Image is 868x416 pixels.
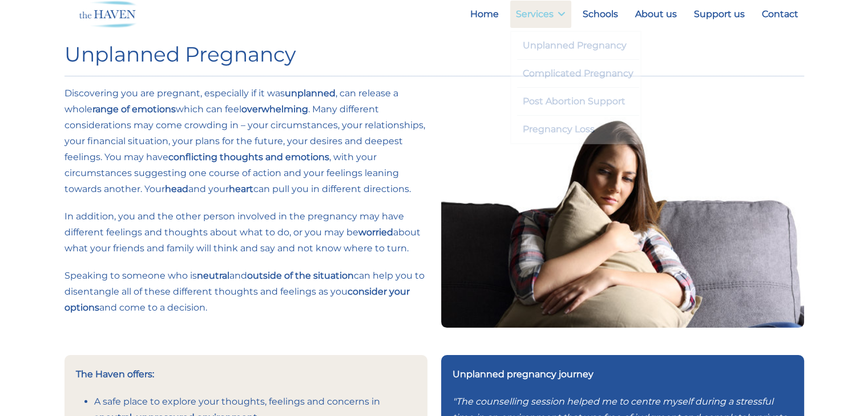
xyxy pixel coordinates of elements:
strong: heart [229,183,253,194]
strong: overwhelming [241,104,308,115]
strong: worried [358,227,393,238]
p: Discovering you are pregnant, especially if it was , can release a whole which can feel . Many di... [64,85,427,197]
a: Complicated Pregnancy [517,60,640,87]
p: In addition, you and the other person involved in the pregnancy may have different feelings and t... [64,209,427,256]
strong: The Haven offers: [76,369,154,380]
strong: outside of the situation [247,270,354,281]
strong: neutral [197,270,229,281]
a: Pregnancy Loss [517,116,640,143]
a: Unplanned Pregnancy [517,32,640,59]
a: About us [629,1,683,28]
a: Services [510,1,571,28]
strong: head [165,183,188,194]
img: Front view of a sad girl embracing a pillow sitting on a couch [441,85,804,327]
strong: range of emotions [92,104,176,115]
a: Contact [756,1,804,28]
strong: Unplanned pregnancy journey [453,369,594,380]
h1: Unplanned Pregnancy [64,42,804,67]
a: Post Abortion Support [517,88,640,115]
strong: conflicting thoughts and emotions [168,152,329,162]
a: Home [465,1,504,28]
strong: consider your options [64,286,410,313]
p: Speaking to someone who is and can help you to disentangle all of these different thoughts and fe... [64,268,427,316]
strong: unplanned [285,88,336,99]
a: Support us [688,1,750,28]
a: Schools [577,1,624,28]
